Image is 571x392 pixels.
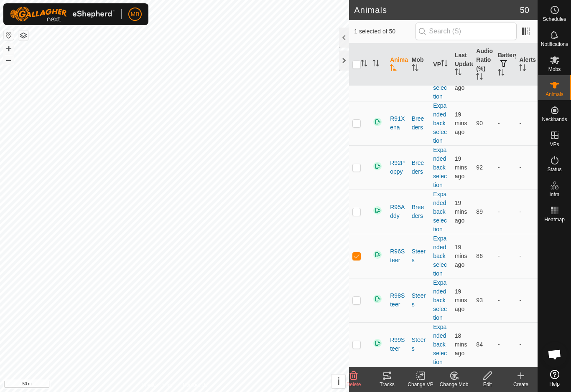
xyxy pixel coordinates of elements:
[455,288,467,312] span: 9 Oct 2025 at 6:02 am
[430,43,451,86] th: VP
[4,44,14,54] button: +
[455,155,467,180] span: 9 Oct 2025 at 6:03 am
[416,23,517,40] input: Search (S)
[516,278,538,322] td: -
[516,101,538,145] td: -
[408,43,430,86] th: Mob
[516,190,538,234] td: -
[437,381,471,388] div: Change Mob
[390,203,405,220] span: R95Addy
[433,279,447,321] a: Expanded back selection
[495,278,516,322] td: -
[412,66,418,72] p-sorticon: Activate to sort
[516,234,538,278] td: -
[455,111,467,135] span: 9 Oct 2025 at 6:03 am
[476,341,483,348] span: 84
[433,191,447,233] a: Expanded back selection
[337,376,340,387] span: i
[548,67,561,72] span: Mobs
[412,203,427,220] div: Breeders
[476,297,483,303] span: 93
[372,61,379,68] p-sorticon: Activate to sort
[476,208,483,215] span: 89
[516,322,538,367] td: -
[547,167,561,172] span: Status
[495,101,516,145] td: -
[412,291,427,309] div: Steers
[549,382,560,387] span: Help
[455,67,467,91] span: 9 Oct 2025 at 6:03 am
[544,217,565,222] span: Heatmap
[390,291,405,309] span: R98Steer
[473,43,495,86] th: Audio Ratio (%)
[542,342,567,367] div: Open chat
[131,10,140,19] span: MB
[476,120,483,126] span: 90
[495,190,516,234] td: -
[549,192,559,197] span: Infra
[476,74,483,81] p-sorticon: Activate to sort
[390,66,397,72] p-sorticon: Activate to sort
[455,244,467,268] span: 9 Oct 2025 at 6:03 am
[433,147,447,188] a: Expanded back selection
[516,43,538,86] th: Alerts
[455,70,461,76] p-sorticon: Activate to sort
[433,235,447,277] a: Expanded back selection
[387,43,408,86] th: Animal
[504,381,538,388] div: Create
[471,381,504,388] div: Edit
[476,253,483,259] span: 86
[372,338,382,348] img: returning on
[550,142,559,147] span: VPs
[433,324,447,365] a: Expanded back selection
[10,7,115,22] img: Gallagher Logo
[433,102,447,144] a: Expanded back selection
[354,5,520,15] h2: Animals
[519,66,526,72] p-sorticon: Activate to sort
[404,381,437,388] div: Change VP
[412,159,427,176] div: Breeders
[541,42,568,47] span: Notifications
[372,161,382,171] img: returning on
[347,382,361,387] span: Delete
[538,367,571,390] a: Help
[372,294,382,304] img: returning on
[495,234,516,278] td: -
[370,381,404,388] div: Tracks
[433,58,447,100] a: Expanded back selection
[543,17,566,22] span: Schedules
[4,30,14,40] button: Reset Map
[412,336,427,353] div: Steers
[372,250,382,260] img: returning on
[390,159,405,176] span: R92Poppy
[361,61,367,68] p-sorticon: Activate to sort
[455,200,467,224] span: 9 Oct 2025 at 6:02 am
[495,322,516,367] td: -
[390,247,405,265] span: R96Steer
[412,114,427,132] div: Breeders
[372,117,382,127] img: returning on
[183,381,207,389] a: Contact Us
[372,205,382,215] img: returning on
[18,30,28,40] button: Map Layers
[542,117,567,122] span: Neckbands
[331,374,345,388] button: i
[441,61,448,68] p-sorticon: Activate to sort
[451,43,473,86] th: Last Updated
[516,145,538,190] td: -
[390,336,405,353] span: R99Steer
[142,381,173,389] a: Privacy Policy
[520,4,529,16] span: 50
[412,247,427,265] div: Steers
[455,332,467,357] span: 9 Oct 2025 at 6:03 am
[495,145,516,190] td: -
[476,164,483,171] span: 92
[498,70,505,77] p-sorticon: Activate to sort
[546,92,563,97] span: Animals
[354,27,415,36] span: 1 selected of 50
[495,43,516,86] th: Battery
[390,114,405,132] span: R91Xena
[4,55,14,65] button: –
